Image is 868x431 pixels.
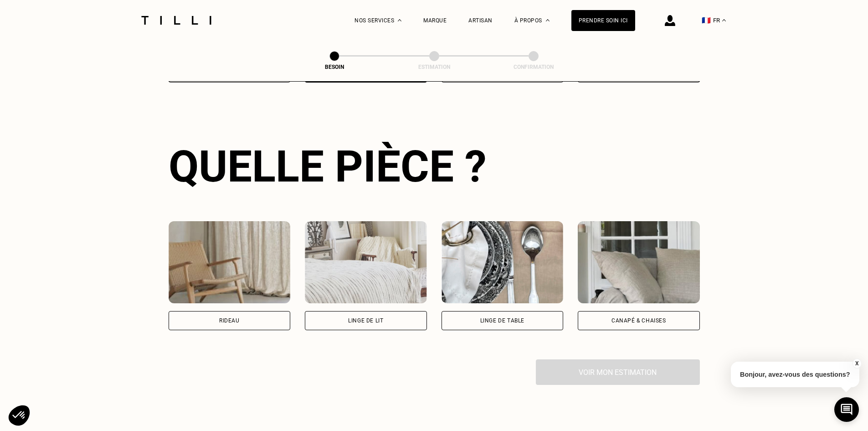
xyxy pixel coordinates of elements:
span: 🇫🇷 [702,16,711,25]
img: icône connexion [665,15,675,26]
button: X [852,358,861,369]
a: Prendre soin ici [571,10,635,31]
div: Estimation [389,64,480,70]
div: Linge de lit [348,318,383,323]
img: menu déroulant [722,19,726,21]
img: Menu déroulant [398,19,401,21]
img: Menu déroulant à propos [546,19,550,21]
div: Rideau [219,318,240,323]
a: Artisan [468,17,493,24]
img: Tilli retouche votre Linge de table [442,221,564,303]
img: Logo du service de couturière Tilli [138,16,215,25]
div: Linge de table [480,318,524,323]
img: Tilli retouche votre Rideau [169,221,291,303]
a: Marque [423,17,447,24]
img: Tilli retouche votre Canapé & chaises [578,221,700,303]
div: Quelle pièce ? [169,141,700,192]
div: Canapé & chaises [611,318,666,323]
div: Confirmation [488,64,579,70]
img: Tilli retouche votre Linge de lit [305,221,427,303]
p: Bonjour, avez-vous des questions? [731,362,859,387]
div: Besoin [289,64,380,70]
